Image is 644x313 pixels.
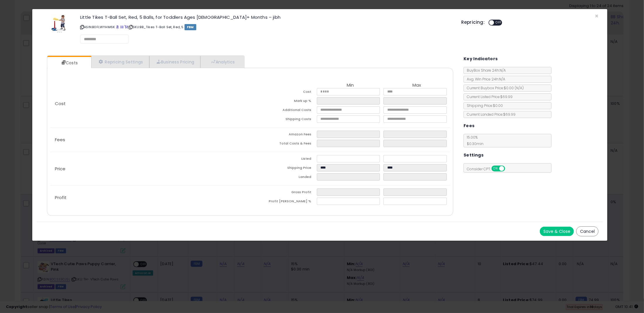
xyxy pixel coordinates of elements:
[383,83,450,88] th: Max
[250,173,317,182] td: Landed
[504,166,513,171] span: OFF
[515,85,524,90] span: ( N/A )
[250,115,317,124] td: Shipping Costs
[464,141,484,146] span: $0.30 min
[250,97,317,106] td: Mark up %
[464,77,505,82] span: Avg. Win Price 24h: N/A
[464,103,503,108] span: Shipping Price: $0.00
[464,152,484,159] h5: Settings
[47,57,91,69] a: Costs
[504,85,524,90] span: $0.00
[464,112,515,117] span: Current Landed Price: $69.99
[51,15,66,33] img: 41JS8n5+rvL._SL60_.jpg
[576,226,599,236] button: Cancel
[149,56,201,68] a: Business Pricing
[464,94,513,99] span: Current Listed Price: $69.99
[250,189,317,198] td: Gross Profit
[540,227,574,236] button: Save & Close
[250,155,317,164] td: Listed
[464,68,506,73] span: BuyBox Share 24h: N/A
[464,135,484,146] span: 15.00 %
[462,20,485,25] h5: Repricing:
[185,24,196,30] span: FBM
[250,88,317,97] td: Cost
[120,25,124,29] a: All offer listings
[80,22,452,32] p: ASIN: B0FLWYHM6K | SKU: BB_Tikes T-Ball Set, Red, 5
[250,131,317,140] td: Amazon Fees
[464,85,524,90] span: Current Buybox Price:
[91,56,149,68] a: Repricing Settings
[124,25,128,29] a: Your listing only
[464,122,475,129] h5: Fees
[50,101,250,106] p: Cost
[250,106,317,115] td: Additional Costs
[464,55,498,63] h5: Key Indicators
[116,25,119,29] a: BuyBox page
[492,166,499,171] span: ON
[80,15,452,19] h3: Little Tikes T-Ball Set, Red, 5 Balls, for Toddlers Ages [DEMOGRAPHIC_DATA]+ Months – jibh
[250,198,317,207] td: Profit [PERSON_NAME] %
[250,164,317,173] td: Shipping Price
[317,83,383,88] th: Min
[494,20,503,25] span: OFF
[464,166,513,171] span: Consider CPT:
[250,140,317,149] td: Total Costs & Fees
[200,56,244,68] a: Analytics
[595,12,599,20] span: ×
[50,195,250,200] p: Profit
[50,166,250,171] p: Price
[50,137,250,142] p: Fees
